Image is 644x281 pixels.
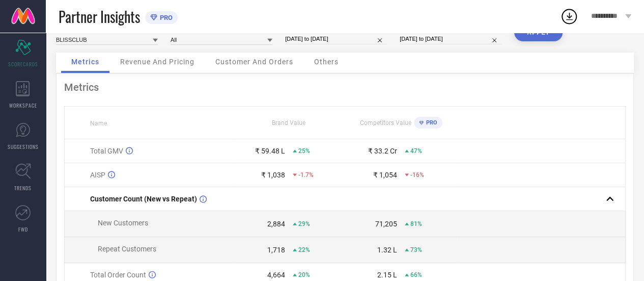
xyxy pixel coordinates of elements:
[410,246,422,253] span: 73%
[8,143,39,150] span: SUGGESTIONS
[90,171,105,179] span: AISP
[377,246,397,254] div: 1.32 L
[261,171,285,179] div: ₹ 1,038
[298,220,310,227] span: 29%
[410,220,422,227] span: 81%
[377,271,397,279] div: 2.15 L
[98,219,148,227] span: New Customers
[410,271,422,278] span: 66%
[90,120,107,127] span: Name
[298,246,310,253] span: 22%
[298,147,310,155] span: 25%
[267,220,285,228] div: 2,884
[314,58,339,66] span: Others
[157,14,173,21] span: PRO
[267,271,285,279] div: 4,664
[90,271,146,279] span: Total Order Count
[368,147,397,155] div: ₹ 33.2 Cr
[8,60,38,68] span: SCORECARDS
[64,81,626,93] div: Metrics
[298,171,314,178] span: -1.7%
[90,195,197,203] span: Customer Count (New vs Repeat)
[298,271,310,278] span: 20%
[71,58,99,66] span: Metrics
[285,34,387,44] input: Select date range
[400,34,501,44] input: Select comparison period
[59,6,140,27] span: Partner Insights
[90,147,123,155] span: Total GMV
[18,225,28,233] span: FWD
[514,24,563,41] button: APPLY
[9,101,37,109] span: WORKSPACE
[215,58,293,66] span: Customer And Orders
[120,58,194,66] span: Revenue And Pricing
[98,245,156,253] span: Repeat Customers
[14,184,32,192] span: TRENDS
[272,119,305,126] span: Brand Value
[267,246,285,254] div: 1,718
[424,119,437,126] span: PRO
[410,171,424,178] span: -16%
[373,171,397,179] div: ₹ 1,054
[375,220,397,228] div: 71,205
[360,119,411,126] span: Competitors Value
[560,7,578,25] div: Open download list
[410,147,422,155] span: 47%
[255,147,285,155] div: ₹ 59.48 L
